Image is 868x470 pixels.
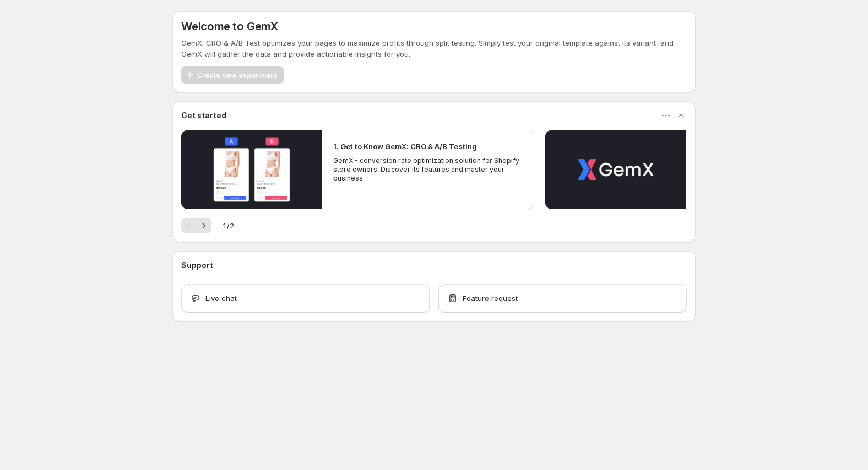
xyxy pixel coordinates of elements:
span: 1 / 2 [223,220,234,231]
button: Play video [181,130,322,209]
h2: 1. Get to Know GemX: CRO & A/B Testing [333,141,477,152]
nav: Pagination [181,218,211,233]
h3: Support [181,260,213,271]
span: Feature request [463,293,518,304]
p: GemX - conversion rate optimization solution for Shopify store owners. Discover its features and ... [333,156,523,183]
p: GemX: CRO & A/B Test optimizes your pages to maximize profits through split testing. Simply test ... [181,37,687,59]
span: Live chat [205,293,237,304]
button: Next [196,218,211,233]
button: Play video [545,130,686,209]
h3: Get started [181,110,226,121]
h5: Welcome to GemX [181,20,278,33]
